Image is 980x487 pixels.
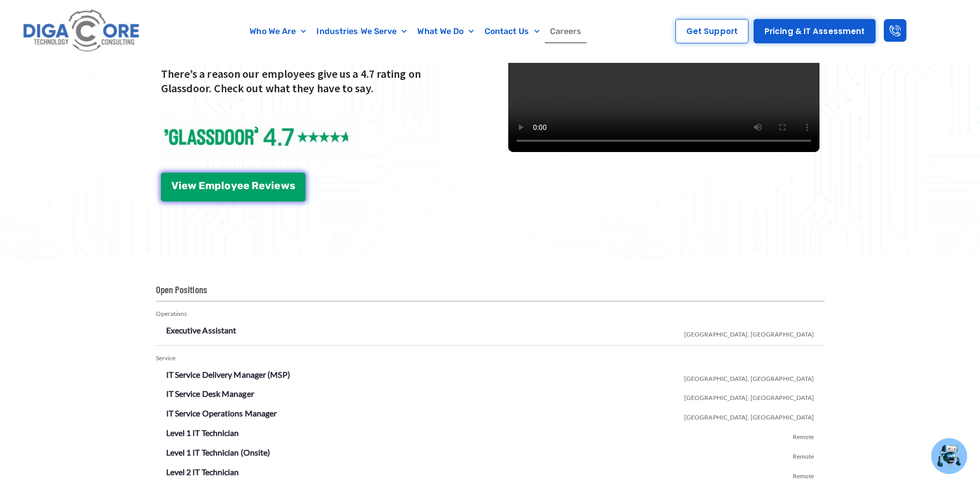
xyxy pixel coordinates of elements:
span: Pricing & IT Assessment [764,27,865,35]
span: [GEOGRAPHIC_DATA], [GEOGRAPHIC_DATA] [684,406,814,425]
span: w [281,180,290,191]
a: Industries We Serve [311,20,412,43]
span: w [188,180,197,191]
a: What We Do [412,20,479,43]
span: Remote [793,464,814,484]
a: Level 2 IT Technician [166,467,239,477]
a: Careers [545,20,587,43]
a: Get Support [675,19,749,43]
span: [GEOGRAPHIC_DATA], [GEOGRAPHIC_DATA] [684,386,814,406]
span: v [265,180,271,191]
span: e [237,180,243,191]
span: l [221,180,224,191]
nav: Menu [193,20,639,43]
a: Level 1 IT Technician [166,428,239,438]
span: [GEOGRAPHIC_DATA], [GEOGRAPHIC_DATA] [684,367,814,387]
a: Level 1 IT Technician (Onsite) [166,447,271,457]
span: e [259,180,265,191]
a: Contact Us [479,20,545,43]
span: Remote [793,445,814,464]
span: i [271,180,274,191]
span: [GEOGRAPHIC_DATA], [GEOGRAPHIC_DATA] [684,323,814,342]
p: There’s a reason our employees give us a 4.7 rating on Glassdoor. Check out what they have to say. [161,66,472,96]
span: Get Support [686,27,738,35]
span: e [182,180,188,191]
span: o [224,180,230,191]
img: Digacore logo 1 [20,5,144,57]
span: p [215,180,221,191]
a: IT Service Operations Manager [166,408,277,418]
a: Who We Are [244,20,311,43]
span: s [290,180,295,191]
h2: Open Positions [156,283,825,301]
span: e [274,180,280,191]
a: Pricing & IT Assessment [754,19,876,43]
span: E [199,180,205,191]
a: IT Service Desk Manager [166,389,254,398]
span: i [179,180,182,191]
a: View Employee Reviews [161,173,306,201]
span: R [252,180,259,191]
div: Operations [156,307,825,322]
span: V [171,180,179,191]
a: Executive Assistant [166,325,237,335]
a: IT Service Delivery Manager (MSP) [166,370,290,379]
div: Service [156,351,825,366]
span: Remote [793,425,814,445]
span: m [205,180,215,191]
span: y [231,180,237,191]
img: Glassdoor Reviews [161,116,363,157]
span: e [243,180,250,191]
